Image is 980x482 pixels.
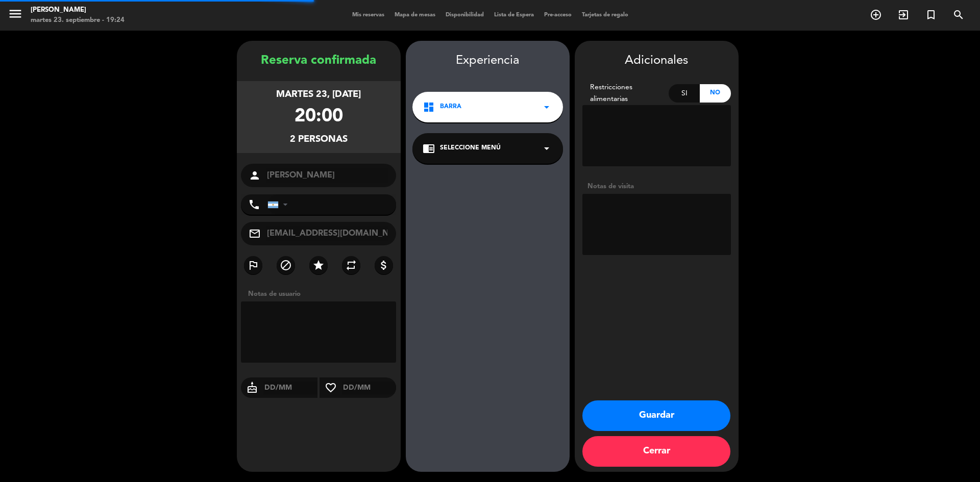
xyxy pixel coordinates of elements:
[290,132,348,147] div: 2 personas
[247,259,259,271] i: outlined_flag
[582,82,669,105] div: Restricciones alimentarias
[897,9,910,21] i: exit_to_app
[249,169,261,182] i: person
[925,9,937,21] i: turned_in_not
[263,382,318,394] input: DD/MM
[700,84,731,103] div: No
[280,259,292,271] i: block
[952,9,965,21] i: search
[249,227,261,240] i: mail_outline
[582,400,730,431] button: Guardar
[423,142,435,155] i: chrome_reader_mode
[440,143,501,154] span: Seleccione Menú
[347,12,389,18] span: Mis reservas
[582,51,731,71] div: Adicionales
[669,84,700,103] div: Si
[423,101,435,113] i: dashboard
[320,382,342,394] i: favorite_border
[31,5,125,15] div: [PERSON_NAME]
[8,6,23,21] i: menu
[539,12,577,18] span: Pre-acceso
[440,102,461,112] span: Barra
[248,198,260,211] i: phone
[389,12,440,18] span: Mapa de mesas
[582,436,730,467] button: Cerrar
[870,9,882,21] i: add_circle_outline
[243,289,401,299] div: Notas de usuario
[8,6,23,25] button: menu
[582,181,731,192] div: Notas de visita
[577,12,633,18] span: Tarjetas de regalo
[295,102,343,132] div: 20:00
[489,12,539,18] span: Lista de Espera
[342,382,397,394] input: DD/MM
[237,51,401,71] div: Reserva confirmada
[378,259,390,271] i: attach_money
[312,259,325,271] i: star
[276,87,361,102] div: martes 23, [DATE]
[268,195,291,214] div: Argentina: +54
[31,15,125,26] div: martes 23. septiembre - 19:24
[541,142,553,155] i: arrow_drop_down
[345,259,357,271] i: repeat
[440,12,489,18] span: Disponibilidad
[241,382,263,394] i: cake
[406,51,570,71] div: Experiencia
[541,101,553,113] i: arrow_drop_down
